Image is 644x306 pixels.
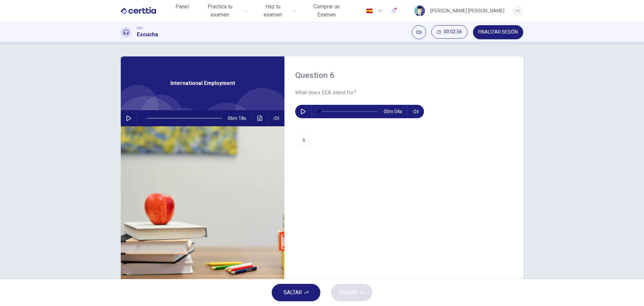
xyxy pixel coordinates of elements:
img: International Employment [121,126,284,290]
h1: Escucha [137,31,158,39]
div: A [298,135,309,145]
div: Silenciar [412,25,426,39]
button: Comprar un Examen [301,1,352,21]
button: Haz clic para ver la transcripción del audio [255,110,265,126]
div: [PERSON_NAME] [PERSON_NAME] [430,7,504,15]
span: Comprar un Examen [304,3,349,19]
button: FINALIZAR SESIÓN [473,25,523,39]
button: 00:02:56 [431,25,468,39]
img: CERTTIA logo [121,4,156,17]
img: Profile picture [414,5,425,16]
span: Haz tu examen [256,3,289,19]
span: 00:02:56 [444,29,462,35]
span: International Employment [170,79,235,87]
span: What does EEA stand for? [295,89,513,97]
span: CET1 [137,26,144,31]
a: CERTTIA logo [121,4,171,17]
span: FINALIZAR SESIÓN [478,30,518,35]
div: Ocultar [431,25,468,39]
button: A [295,132,513,148]
span: SALTAR [283,288,302,297]
span: 06m 18s [228,110,252,126]
span: Panel [175,3,189,11]
span: Practica tu examen [198,3,242,19]
button: Practica tu examen [196,1,251,21]
span: 00m 04s [384,105,408,118]
button: Panel [171,1,193,13]
h4: Question 6 [295,70,513,81]
img: es [365,8,374,13]
button: SALTAR [272,284,320,301]
a: Panel [171,1,193,21]
button: Haz tu examen [253,1,298,21]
